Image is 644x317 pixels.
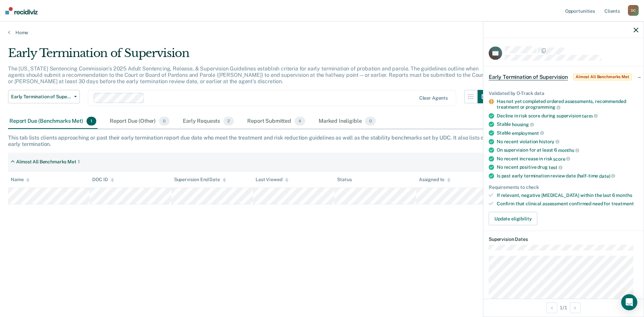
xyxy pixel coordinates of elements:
div: Report Due (Other) [108,114,171,129]
p: The [US_STATE] Sentencing Commission’s 2025 Adult Sentencing, Release, & Supervision Guidelines e... [8,65,485,85]
span: test [549,165,562,170]
div: Report Due (Benchmarks Met) [8,114,98,129]
div: D C [628,5,639,16]
span: treatment [611,201,634,206]
div: Early Requests [181,114,235,129]
div: Almost All Benchmarks Met [16,159,76,165]
div: Validated by O-Track data [489,90,638,96]
span: Almost All Benchmarks Met [573,73,632,80]
div: 1 / 1 [483,299,644,316]
span: Early Termination of Supervision [489,73,568,80]
div: Decline in risk score during supervision [497,113,638,119]
div: Stable [497,130,638,136]
div: DOC ID [92,177,114,182]
span: housing [512,122,534,127]
div: Supervision End Date [174,177,226,182]
div: Has not yet completed ordered assessments, recommended treatment or programming [497,99,638,110]
span: 0 [159,117,169,125]
div: Early Termination of Supervision [8,46,491,65]
div: Requirements to check [489,184,638,190]
span: date) [599,173,615,178]
span: months [616,193,632,198]
img: Recidiviz [5,7,38,14]
span: 2 [223,117,234,125]
div: Assigned to [419,177,450,182]
div: This tab lists clients approaching or past their early termination report due date who meet the t... [8,135,636,147]
button: Update eligibility [489,212,537,225]
button: Previous Opportunity [546,302,557,313]
div: Is past early termination review date (half-time [497,173,638,179]
div: Status [337,177,352,182]
span: score [553,156,570,161]
div: On supervision for at least 6 [497,147,638,153]
div: Confirm that clinical assessment confirmed need for [497,201,638,207]
span: months [558,148,579,153]
div: Name [11,177,30,182]
div: No recent violation [497,139,638,145]
span: term [582,113,597,118]
div: No recent increase in risk [497,156,638,162]
span: 1 [87,117,96,125]
span: history [539,139,559,144]
span: Early Termination of Supervision [11,94,71,100]
div: Open Intercom Messenger [621,294,637,310]
div: Marked Ineligible [317,114,377,129]
span: employment [512,130,544,136]
dt: Supervision Dates [489,236,638,242]
div: Stable [497,121,638,127]
div: If relevant, negative [MEDICAL_DATA] within the last 6 [497,193,638,198]
div: Early Termination of SupervisionAlmost All Benchmarks Met [483,66,644,88]
a: Home [8,30,636,36]
div: 1 [78,159,80,165]
button: Next Opportunity [570,302,581,313]
div: No recent positive drug [497,164,638,170]
div: Clear agents [419,95,448,101]
span: 0 [365,117,375,125]
div: Report Submitted [246,114,307,129]
div: Last Viewed [256,177,288,182]
span: 4 [294,117,305,125]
